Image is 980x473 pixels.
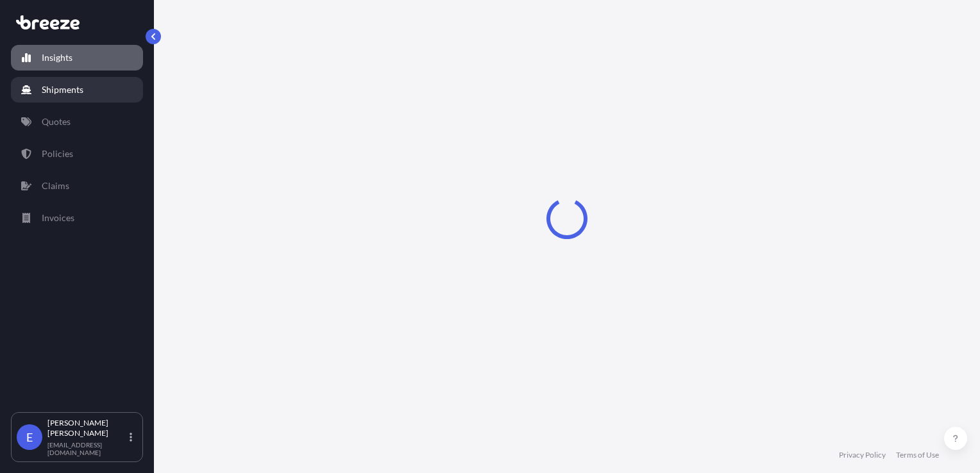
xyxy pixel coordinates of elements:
[42,51,72,64] p: Insights
[11,205,143,231] a: Invoices
[839,450,886,460] a: Privacy Policy
[42,115,71,128] p: Quotes
[47,418,127,438] p: [PERSON_NAME] [PERSON_NAME]
[42,147,73,160] p: Policies
[47,441,127,456] p: [EMAIL_ADDRESS][DOMAIN_NAME]
[11,45,143,71] a: Insights
[11,77,143,103] a: Shipments
[896,450,939,460] a: Terms of Use
[26,431,33,444] span: E
[42,179,69,192] p: Claims
[11,173,143,199] a: Claims
[42,212,74,224] p: Invoices
[11,109,143,135] a: Quotes
[11,141,143,167] a: Policies
[42,83,83,96] p: Shipments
